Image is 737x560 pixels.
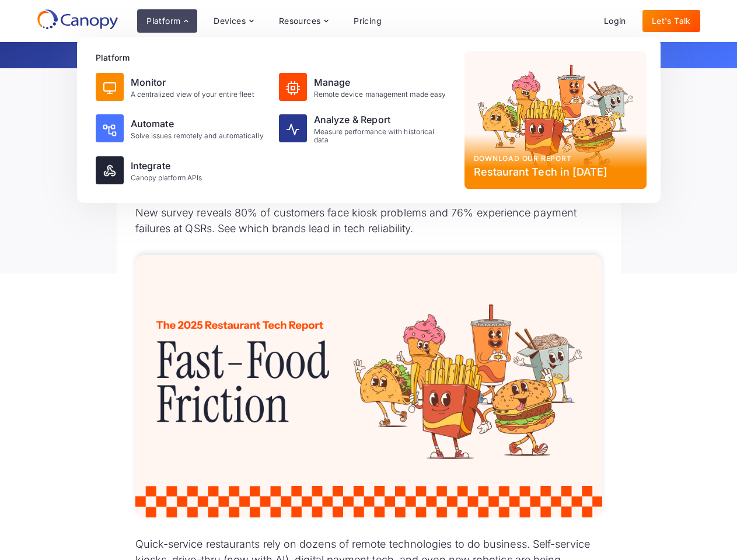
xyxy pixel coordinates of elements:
[642,10,700,32] a: Let's Talk
[131,117,264,131] div: Automate
[204,9,263,33] div: Devices
[146,17,180,25] div: Platform
[314,90,446,99] div: Remote device management made easy
[279,17,321,25] div: Resources
[96,51,455,64] div: Platform
[77,37,661,203] nav: Platform
[474,153,637,164] div: Download our report
[131,75,254,89] div: Monitor
[131,132,264,140] div: Solve issues remotely and automatically
[214,17,246,25] div: Devices
[137,9,197,33] div: Platform
[131,90,254,99] div: A centralized view of your entire fleet
[344,10,391,32] a: Pricing
[131,174,202,182] div: Canopy platform APIs
[274,68,455,106] a: ManageRemote device management made easy
[474,164,637,180] div: Restaurant Tech in [DATE]
[464,51,647,189] a: Download our reportRestaurant Tech in [DATE]
[135,205,602,236] p: New survey reveals 80% of customers face kiosk problems and 76% experience payment failures at QS...
[314,75,446,89] div: Manage
[131,159,202,173] div: Integrate
[314,128,450,145] div: Measure performance with historical data
[91,108,272,149] a: AutomateSolve issues remotely and automatically
[91,68,272,106] a: MonitorA centralized view of your entire fleet
[91,152,272,189] a: IntegrateCanopy platform APIs
[270,9,337,33] div: Resources
[595,10,635,32] a: Login
[274,108,455,149] a: Analyze & ReportMeasure performance with historical data
[314,113,450,127] div: Analyze & Report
